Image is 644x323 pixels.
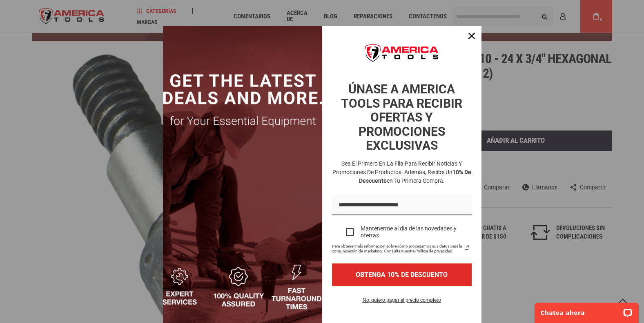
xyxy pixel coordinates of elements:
[356,296,448,310] button: No, quiero pagar el precio completo
[332,244,462,254] span: Para obtener más información sobre cómo procesamos sus datos para la comunicación de marketing. C...
[359,169,471,184] strong: 10% de descuento
[332,195,472,216] input: Campo de correo electrónico
[468,33,475,39] svg: Cerrar icono
[341,82,462,153] strong: ÚNASE A AMERICA TOOLS PARA RECIBIR OFERTAS Y PROMOCIONES EXCLUSIVAS
[332,263,472,286] button: OBTENGA 10% DE DESCUENTO
[462,243,472,252] a: Lea nuestra Política de privacidad
[462,26,481,46] button: Cerrar
[359,169,471,184] span: . Además, recibe un en tu primera compra.
[361,225,472,239] div: Mantenerme al día de las novedades y ofertas
[529,297,644,323] iframe: LiveChat chat widget
[462,243,472,252] svg: icono de enlace
[330,159,473,185] h3: Sea el primero en la fila para recibir noticias y promociones de productos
